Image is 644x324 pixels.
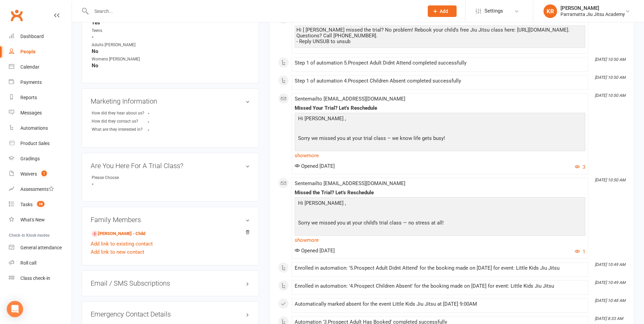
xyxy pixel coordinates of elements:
a: Automations [9,121,72,136]
span: 38 [37,201,44,207]
a: [PERSON_NAME] - Child [92,230,145,237]
div: Messages [20,110,42,115]
button: 3 [575,163,585,171]
strong: - [148,119,187,124]
a: Add link to new contact [91,248,144,256]
h3: Marketing Information [91,97,250,105]
div: Step 1 of automation 5.Prospect Adult Didnt Attend completed successfully [295,60,585,66]
div: People [20,49,36,54]
div: How did they hear about us? [92,110,148,116]
strong: Yes [92,20,250,26]
a: Product Sales [9,136,72,151]
input: Search... [89,6,419,16]
div: Step 1 of automation 4.Prospect Children Absent completed successfully [295,78,585,84]
a: Reports [9,90,72,105]
h3: Email / SMS Subscriptions [91,280,250,287]
div: KR [544,4,557,18]
a: General attendance kiosk mode [9,240,72,255]
div: Missed Your Trial? Let’s Reschedule [295,105,585,111]
i: [DATE] 10:50 AM [595,75,625,80]
i: [DATE] 10:49 AM [595,280,625,285]
i: [DATE] 8:33 AM [595,316,623,321]
div: Reports [20,95,37,100]
div: What are they interested in? [92,126,148,133]
div: [PERSON_NAME] [560,5,625,11]
div: What's New [20,217,45,222]
div: Automations [20,125,48,131]
div: Class check-in [20,275,50,281]
i: [DATE] 10:50 AM [595,57,625,62]
span: Sent email to [EMAIL_ADDRESS][DOMAIN_NAME] [295,180,405,186]
a: Dashboard [9,29,72,44]
a: Clubworx [8,7,25,24]
i: [DATE] 10:50 AM [595,178,625,182]
p: Sorry we missed you at your trial class – we know life gets busy! [296,134,584,144]
a: People [9,44,72,59]
a: show more [295,235,585,245]
button: Add [428,5,457,17]
div: Adults [PERSON_NAME] [92,42,148,48]
div: How did they contact us? [92,118,148,125]
strong: No [92,62,250,69]
strong: - [148,127,187,132]
div: Parramatta Jiu Jitsu Academy [560,11,625,17]
div: Roll call [20,260,36,266]
a: Messages [9,105,72,121]
a: show more [295,151,585,160]
a: What's New [9,212,72,228]
h3: Are You Here For A Trial Class? [91,162,250,169]
div: General attendance [20,245,62,250]
i: [DATE] 10:50 AM [595,93,625,98]
div: Assessments [20,186,54,192]
div: Hi [ [PERSON_NAME] missed the trial? No problem! Rebook your child's free Jiu Jitsu class here: [... [296,27,584,44]
div: Missed the Trial? Let’s Reschedule [295,190,585,196]
div: Tasks [20,202,33,207]
p: Sorry we missed you at your child’s trial class — no stress at all! [296,219,584,229]
div: Calendar [20,64,39,70]
p: Hi [PERSON_NAME] , [296,199,584,209]
strong: No [92,48,250,54]
a: Waivers 1 [9,166,72,182]
div: Product Sales [20,141,50,146]
h3: Family Members [91,216,250,223]
a: Payments [9,75,72,90]
div: Enrolled in automation: '4.Prospect Children Absent' for the booking made on [DATE] for event: Li... [295,283,585,289]
a: Assessments [9,182,72,197]
strong: - [92,181,250,187]
div: Teens [92,28,148,34]
span: 1 [41,170,47,176]
p: Hi [PERSON_NAME] , [296,114,584,124]
div: Payments [20,79,42,85]
strong: - [92,34,250,40]
div: Please Choose [92,175,148,181]
span: Opened [DATE] [295,248,335,254]
a: Gradings [9,151,72,166]
a: Roll call [9,255,72,271]
i: [DATE] 10:48 AM [595,298,625,303]
strong: - [148,111,187,116]
div: Waivers [20,171,37,177]
span: Opened [DATE] [295,163,335,169]
a: Calendar [9,59,72,75]
div: Dashboard [20,34,44,39]
span: Settings [484,3,503,19]
span: Add [440,8,448,14]
a: Add link to existing contact [91,240,153,248]
span: Sent email to [EMAIL_ADDRESS][DOMAIN_NAME] [295,96,405,102]
div: Womens [PERSON_NAME] [92,56,148,62]
button: 1 [575,248,585,256]
div: Enrolled in automation: '5.Prospect Adult Didnt Attend' for the booking made on [DATE] for event:... [295,265,585,271]
h3: Emergency Contact Details [91,310,250,318]
a: Tasks 38 [9,197,72,212]
i: [DATE] 10:49 AM [595,262,625,267]
div: Gradings [20,156,40,161]
a: Class kiosk mode [9,271,72,286]
div: Automatically marked absent for the event Little Kids Jiu Jitsu at [DATE] 9:00AM [295,301,585,307]
div: Open Intercom Messenger [7,301,23,317]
